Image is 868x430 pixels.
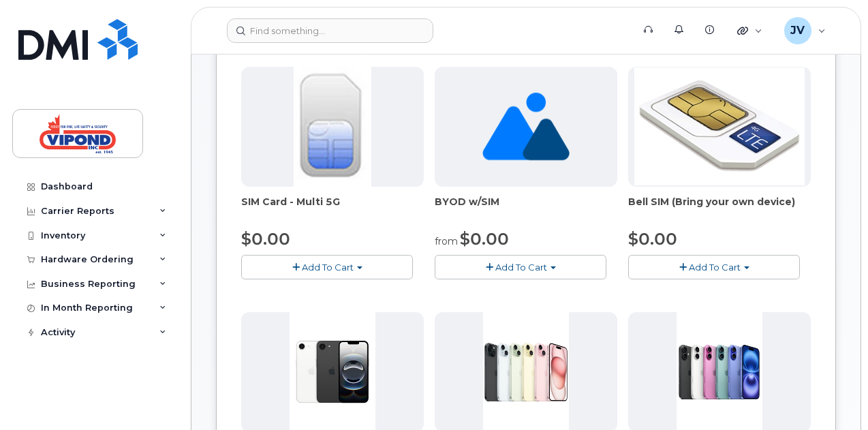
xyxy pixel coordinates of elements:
div: BYOD w/SIM [435,195,617,222]
span: Add To Cart [302,262,354,273]
span: $0.00 [628,229,677,249]
img: no_image_found-2caef05468ed5679b831cfe6fc140e25e0c280774317ffc20a367ab7fd17291e.png [482,67,569,187]
button: Add To Cart [628,255,800,279]
input: Find something... [227,18,433,43]
img: phone22626.JPG [634,67,805,185]
span: JV [790,22,805,39]
small: from [435,235,458,247]
div: Justin Vezina [775,17,835,44]
div: SIM Card - Multi 5G [241,195,424,222]
button: Add To Cart [435,255,606,279]
span: $0.00 [460,229,509,249]
button: Add To Cart [241,255,413,279]
img: 00D627D4-43E9-49B7-A367-2C99342E128C.jpg [294,67,371,187]
span: Add To Cart [689,262,741,273]
div: Quicklinks [728,17,772,44]
span: Add To Cart [495,262,547,273]
div: Bell SIM (Bring your own device) [628,195,811,222]
span: $0.00 [241,229,290,249]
